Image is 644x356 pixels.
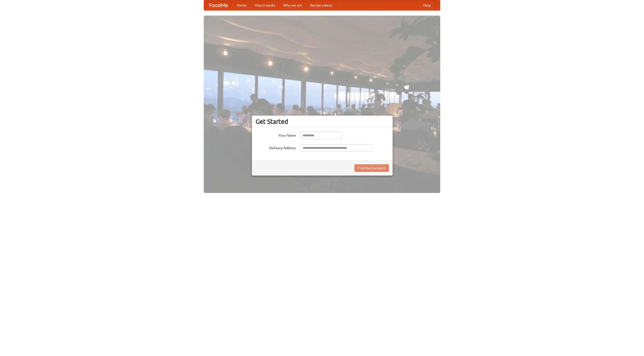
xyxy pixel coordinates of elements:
label: Delivery Address [256,144,296,150]
a: Who we are [279,0,306,10]
button: Find Restaurants! [354,164,389,172]
a: Home [233,0,251,10]
a: Recipe videos [306,0,336,10]
h3: Get Started [256,118,389,125]
a: How it works [251,0,279,10]
a: FoodMe [204,0,233,10]
a: Help [419,0,435,10]
label: Your Name [256,132,296,138]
